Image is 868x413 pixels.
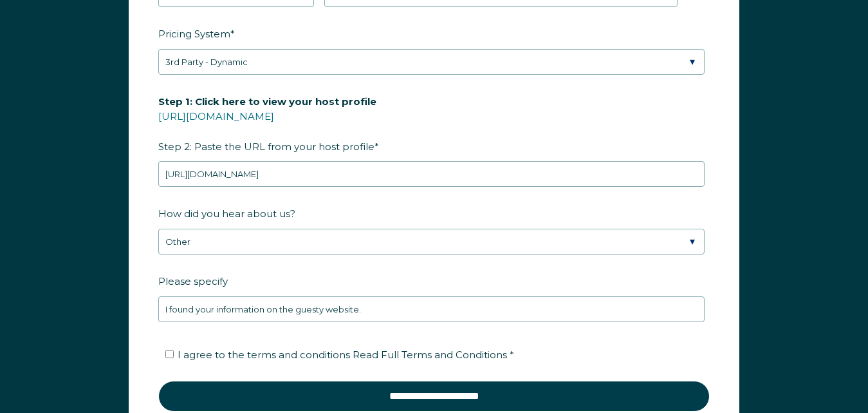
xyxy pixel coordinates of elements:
span: Step 2: Paste the URL from your host profile [158,91,376,157]
span: Pricing System [158,24,230,44]
span: I agree to the terms and conditions [178,349,514,361]
input: I agree to the terms and conditions Read Full Terms and Conditions * [165,350,174,358]
a: [URL][DOMAIN_NAME] [158,110,274,122]
span: How did you hear about us? [158,204,295,224]
span: Please specify [158,271,228,291]
input: airbnb.com/users/show/12345 [158,161,705,187]
a: Read Full Terms and Conditions [350,349,510,361]
span: Step 1: Click here to view your host profile [158,91,376,111]
span: Read Full Terms and Conditions [353,349,507,361]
